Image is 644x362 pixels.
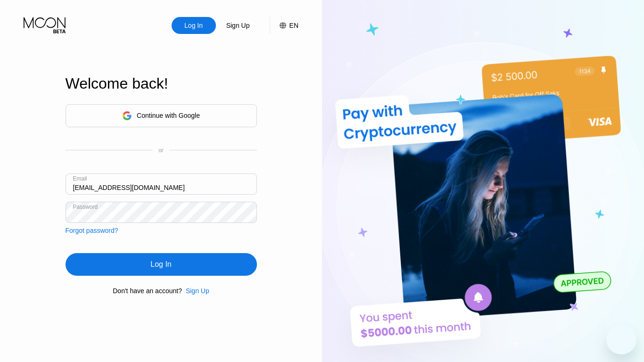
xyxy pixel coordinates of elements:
[113,287,182,295] div: Don't have an account?
[182,287,209,295] div: Sign Up
[66,227,118,234] div: Forgot password?
[289,22,298,29] div: EN
[73,204,98,210] div: Password
[73,175,87,182] div: Email
[150,260,171,269] div: Log In
[186,287,209,295] div: Sign Up
[216,17,260,34] div: Sign Up
[606,324,636,354] iframe: Button to launch messaging window
[66,104,257,127] div: Continue with Google
[225,21,251,30] div: Sign Up
[66,75,257,92] div: Welcome back!
[66,253,257,276] div: Log In
[172,17,216,34] div: Log In
[270,17,298,34] div: EN
[158,147,164,154] div: or
[183,21,204,30] div: Log In
[137,112,200,119] div: Continue with Google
